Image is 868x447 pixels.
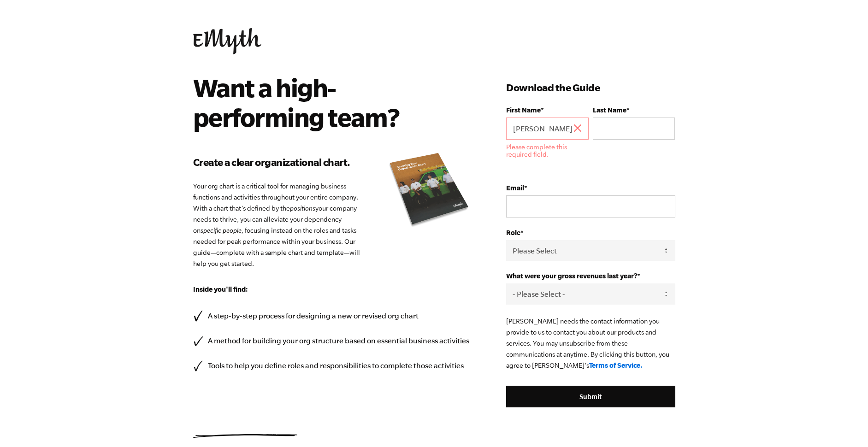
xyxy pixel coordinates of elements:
[506,229,520,236] span: Role
[193,73,466,132] h2: Want a high-performing team?
[506,143,588,158] label: Please complete this required field.
[193,155,479,170] h3: Create a clear organizational chart.
[506,184,524,192] span: Email
[193,335,479,347] li: A method for building your org structure based on essential business activities
[377,147,478,235] img: organizational chart e-myth
[290,205,315,212] em: positions
[822,403,868,447] iframe: Chat Widget
[506,386,675,408] input: Submit
[506,316,675,371] p: [PERSON_NAME] needs the contact information you provide to us to contact you about our products a...
[506,106,541,114] span: First Name
[506,272,637,280] span: What were your gross revenues last year?
[193,359,479,372] li: Tools to help you define roles and responsibilities to complete those activities
[193,28,261,54] img: EMyth
[193,310,479,322] li: A step-by-step process for designing a new or revised org chart
[506,80,675,95] h3: Download the Guide
[589,361,643,369] a: Terms of Service.
[193,181,479,269] p: Your org chart is a critical tool for managing business functions and activities throughout your ...
[593,106,626,114] span: Last Name
[201,227,242,234] em: specific people
[193,285,248,293] strong: Inside you'll find:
